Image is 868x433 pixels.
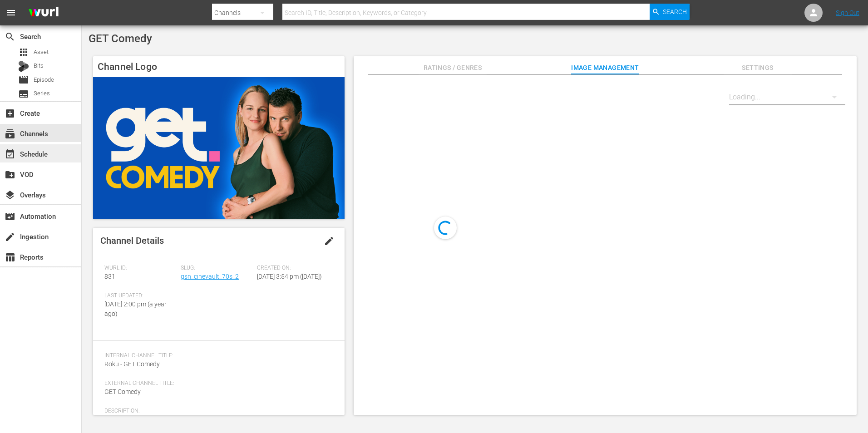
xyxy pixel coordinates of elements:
span: Search [663,4,687,20]
span: Settings [724,62,792,74]
span: VOD [5,169,15,180]
span: Image Management [571,62,639,74]
button: Search [650,4,690,20]
span: Reports [5,252,15,263]
span: Created On: [257,265,329,272]
span: Bits [34,61,44,70]
span: 831 [104,273,115,280]
span: [DATE] 2:00 pm (a year ago) [104,300,167,317]
span: Overlays [5,190,15,201]
span: External Channel Title: [104,380,329,387]
h4: Channel Logo [93,56,345,77]
span: Series [18,89,29,99]
span: Roku - GET Comedy [104,360,160,368]
span: Episode [34,75,54,84]
img: ans4CAIJ8jUAAAAAAAAAAAAAAAAAAAAAAAAgQb4GAAAAAAAAAAAAAAAAAAAAAAAAJMjXAAAAAAAAAAAAAAAAAAAAAAAAgAT5G... [22,2,65,24]
span: Channel Details [100,235,164,246]
span: create [5,231,15,242]
span: Asset [18,47,29,58]
a: Sign Out [836,9,859,16]
button: edit [318,230,340,252]
span: Episode [18,74,29,85]
span: Description: [104,408,329,415]
img: GET Comedy [93,77,345,219]
span: GET Comedy [89,32,152,45]
span: [DATE] 3:54 pm ([DATE]) [257,273,322,280]
span: Search [5,31,15,42]
span: Wurl ID: [104,265,176,272]
span: Create [5,108,15,119]
span: Last Updated: [104,292,176,300]
span: Automation [5,211,15,222]
a: gsn_cinevault_70s_2 [181,273,239,280]
span: Channels [5,128,15,139]
span: Series [34,89,50,98]
span: edit [324,236,335,246]
span: Schedule [5,149,15,160]
span: Internal Channel Title: [104,352,329,359]
span: Slug: [181,265,252,272]
span: Ratings / Genres [419,62,487,74]
span: Asset [34,48,49,57]
span: GET Comedy [104,388,141,395]
div: Bits [18,61,29,72]
span: menu [5,7,16,18]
